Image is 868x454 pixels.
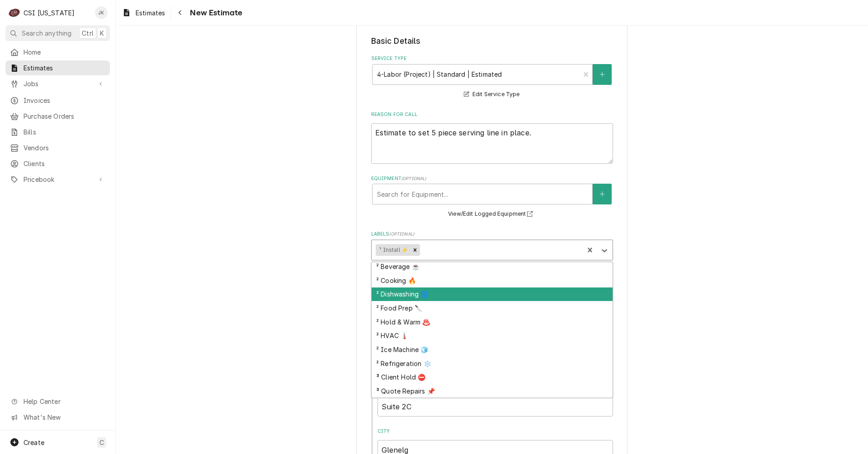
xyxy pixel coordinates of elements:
svg: Create New Service [599,71,605,78]
div: ² Dishwashing 🌀 [372,287,613,301]
button: View/Edit Logged Equipment [447,208,537,220]
button: Create New Service [593,64,612,85]
div: ² HVAC 🌡️ [372,329,613,343]
svg: Create New Equipment [599,191,605,197]
button: Edit Service Type [462,89,521,100]
a: Invoices [5,93,110,108]
div: ² Hold & Warm ♨️ [372,315,613,329]
span: Create [24,439,44,446]
label: Service Type [371,55,613,62]
span: Invoices [24,96,105,105]
div: ³ Quote Repairs 📌 [372,384,613,398]
div: C [8,6,21,19]
span: ( optional ) [401,176,427,181]
span: Estimates [24,63,105,73]
span: Bills [24,127,105,137]
a: Estimates [118,5,169,20]
a: Go to Help Center [5,394,110,409]
span: Pricebook [24,175,92,184]
label: City [377,428,613,435]
button: Create New Equipment [593,184,612,204]
a: Purchase Orders [5,109,110,124]
div: Remove ¹ Install ⚡️ [410,244,420,256]
div: CSI Kentucky's Avatar [8,6,21,19]
div: Jeff Kuehl's Avatar [95,6,108,19]
a: Vendors [5,140,110,155]
span: New Estimate [187,7,242,19]
span: Help Center [24,397,104,406]
div: Apartment, Suite, etc. [377,385,613,417]
div: CSI [US_STATE] [24,8,75,18]
label: Labels [371,231,613,238]
div: Labels [371,231,613,260]
span: Search anything [22,28,71,38]
span: Clients [24,159,105,168]
div: Equipment [371,175,613,220]
label: Reason For Call [371,111,613,118]
span: Ctrl [82,28,94,38]
div: ¹ Install ⚡️ [376,244,410,256]
a: Go to Jobs [5,76,110,91]
span: Home [24,47,105,57]
div: ² Food Prep 🔪 [372,301,613,315]
a: Go to Pricebook [5,172,110,187]
legend: Basic Details [371,35,613,47]
div: ² Beverage ☕️ [372,259,613,273]
div: Service Type [371,55,613,100]
button: Navigate back [173,5,187,20]
span: Vendors [24,143,105,153]
a: Go to What's New [5,410,110,425]
textarea: Estimate to set 5 piece serving line in place. [371,123,613,164]
div: ² Cooking 🔥 [372,273,613,287]
span: Jobs [24,79,92,88]
a: Bills [5,125,110,139]
button: Search anythingCtrlK [5,25,110,41]
a: Estimates [5,60,110,75]
div: ³ Client Hold ⛔️ [372,370,613,384]
span: C [99,438,104,447]
span: ( optional ) [389,232,415,236]
span: Estimates [136,8,165,18]
div: ² Ice Machine 🧊 [372,343,613,357]
a: Home [5,45,110,60]
div: ² Refrigeration ❄️ [372,357,613,371]
label: Equipment [371,175,613,182]
span: Purchase Orders [24,111,105,121]
div: Reason For Call [371,111,613,164]
span: K [100,28,104,38]
a: Clients [5,156,110,171]
span: What's New [24,412,104,422]
div: JK [95,6,108,19]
